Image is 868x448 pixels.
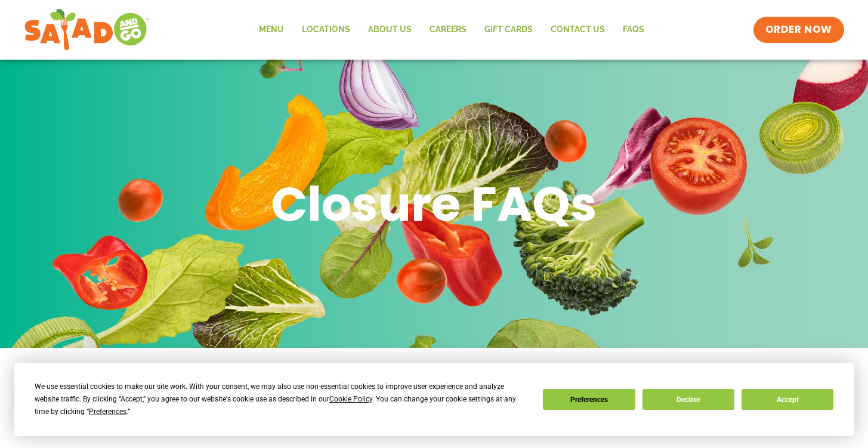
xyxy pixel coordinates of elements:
[765,23,832,37] span: ORDER NOW
[24,6,150,54] img: new-SAG-logo-768×292
[14,363,854,436] div: Cookie Consent Prompt
[359,16,421,44] a: About Us
[642,389,734,410] button: Decline
[35,381,529,418] div: We use essential cookies to make our site work. With your consent, we may also use non-essential ...
[271,173,597,235] h1: Closure FAQs
[250,16,293,44] a: Menu
[753,17,844,43] a: ORDER NOW
[475,16,542,44] a: GIFT CARDS
[614,16,653,44] a: FAQs
[250,16,653,44] nav: Menu
[421,16,475,44] a: Careers
[89,407,126,416] span: Preferences
[329,395,372,403] span: Cookie Policy
[742,389,833,410] button: Accept
[542,16,614,44] a: Contact Us
[543,389,635,410] button: Preferences
[293,16,359,44] a: Locations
